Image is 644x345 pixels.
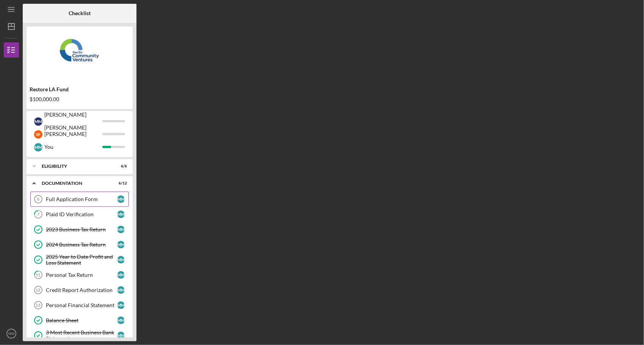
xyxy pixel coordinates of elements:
a: 12Credit Report AuthorizationMM [30,283,129,298]
a: 2024 Business Tax ReturnMM [30,237,129,252]
div: [PERSON_NAME] [PERSON_NAME] [44,108,102,134]
div: M M [117,195,125,203]
img: Product logo [27,30,133,76]
a: 3 Most Recent Business Bank StatementsMM [30,328,129,343]
div: $100,000.00 [30,96,130,102]
div: Balance Sheet [46,317,117,323]
tspan: 7 [37,212,40,217]
div: M M [117,211,125,218]
div: Eligibility [42,164,108,169]
div: M M [117,332,125,339]
div: M M [117,286,125,294]
div: Plaid ID Verification [46,211,117,217]
div: 2025 Year to Date Profit and Loss Statement [46,254,117,266]
div: Restore LA Fund [30,86,130,92]
a: 13Personal Financial StatementMM [30,298,129,313]
div: M M [117,317,125,324]
div: M M [117,256,125,264]
a: Balance SheetMM [30,313,129,328]
div: M M [34,143,42,151]
tspan: 6 [37,197,39,201]
a: 2023 Business Tax ReturnMM [30,222,129,237]
a: 2025 Year to Date Profit and Loss StatementMM [30,252,129,267]
div: [PERSON_NAME] [44,128,102,140]
div: Credit Report Authorization [46,287,117,293]
div: Personal Tax Return [46,272,117,278]
div: Personal Financial Statement [46,302,117,308]
a: 11Personal Tax ReturnMM [30,267,129,283]
div: M M [117,271,125,279]
div: 6 / 6 [113,164,127,169]
div: 6 / 12 [113,181,127,186]
a: 7Plaid ID VerificationMM [30,207,129,222]
tspan: 13 [36,303,40,308]
div: M M [117,301,125,309]
div: 2023 Business Tax Return [46,226,117,233]
div: Full Application Form [46,196,117,202]
div: S F [34,130,42,139]
div: Documentation [42,181,108,186]
div: M M [117,226,125,233]
div: M M [34,117,42,126]
tspan: 11 [36,273,41,278]
button: MM [4,326,19,341]
tspan: 12 [36,288,40,292]
div: You [44,140,102,153]
div: 2024 Business Tax Return [46,242,117,248]
div: 3 Most Recent Business Bank Statements [46,329,117,342]
div: M M [117,241,125,248]
b: Checklist [69,10,91,16]
text: MM [8,332,14,336]
a: 6Full Application FormMM [30,192,129,207]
